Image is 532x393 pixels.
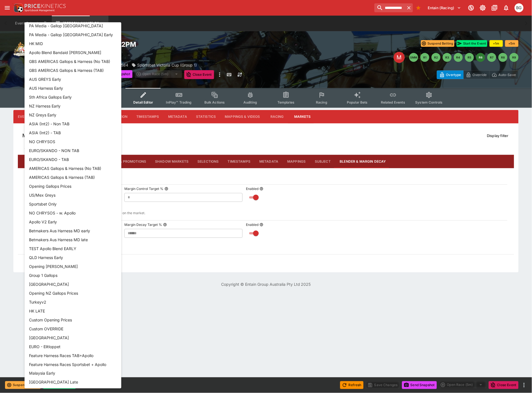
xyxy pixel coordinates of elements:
[25,369,121,378] li: Malaysia Early
[25,199,121,208] li: Sportsbet Only
[25,21,121,30] li: PA Media - Gallop [GEOGRAPHIC_DATA]
[25,128,121,137] li: ASIA (Int2) - TAB
[25,208,121,217] li: NO CHRYSOS - w. Apollo
[25,146,121,155] li: EURO/SKANDO - NON TAB
[25,324,121,333] li: Custom OVERRIDE
[25,226,121,235] li: Betmakers Aus Harness MD early
[25,137,121,146] li: NO CHRYSOS
[25,164,121,173] li: AMERICAS Gallops & Harness (No TAB)
[25,30,121,39] li: PA Media - Gallop [GEOGRAPHIC_DATA] Early
[25,39,121,48] li: HK MID
[25,244,121,253] li: TEST Apollo Blend EARLY
[25,297,121,306] li: Turkeyv2
[25,360,121,369] li: Feature Harness Races Sportsbet + Apollo
[25,48,121,57] li: Apollo Blend Bandaid [PERSON_NAME]
[25,235,121,244] li: Betmakers Aus Harness MD late
[25,280,121,289] li: [GEOGRAPHIC_DATA]
[25,191,121,199] li: US/Mex Greys
[25,173,121,182] li: AMERICAS Gallops & Harness (TAB)
[25,92,121,101] li: Sth Africa Gallops Early
[25,57,121,66] li: GBS AMERICAS Gallops & Harness (No TAB)
[25,378,121,387] li: [GEOGRAPHIC_DATA] Late
[25,66,121,75] li: GBS AMERICAS Gallops & Harness (TAB)
[25,84,121,92] li: AUS Harness Early
[25,217,121,226] li: Apollo V2 Early
[25,253,121,262] li: QLD Harness Early
[25,75,121,84] li: AUS GREYS Early
[25,289,121,297] li: Opening NZ Gallops Prices
[25,342,121,351] li: EURO - Elitloppet
[25,119,121,128] li: ASIA (Int2) - Non TAB
[25,333,121,342] li: [GEOGRAPHIC_DATA]
[25,101,121,110] li: NZ Harness Early
[25,306,121,315] li: HK LATE
[25,155,121,164] li: EURO/SKANDO - TAB
[25,182,121,191] li: Opening Gallops Prices
[25,351,121,360] li: Feature Harness Races TAB+Apollo
[25,110,121,119] li: NZ Greys Early
[25,271,121,280] li: Group 1 Gallops
[25,262,121,271] li: Opening [PERSON_NAME]
[25,315,121,324] li: Custom Opening Prices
